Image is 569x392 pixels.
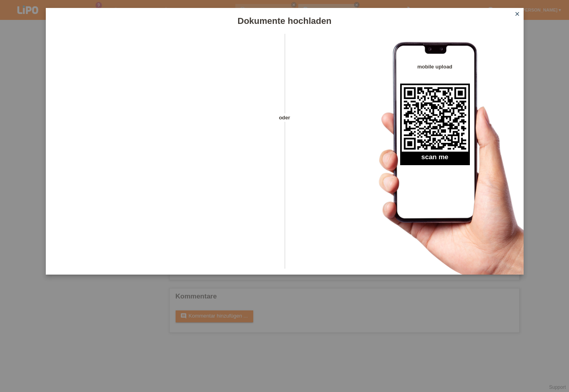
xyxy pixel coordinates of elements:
[512,10,522,19] a: close
[58,54,271,253] iframe: Upload
[514,11,520,17] i: close
[46,16,524,26] h1: Dokumente hochladen
[400,64,470,70] h4: mobile upload
[271,113,299,122] span: oder
[400,153,470,165] h2: scan me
